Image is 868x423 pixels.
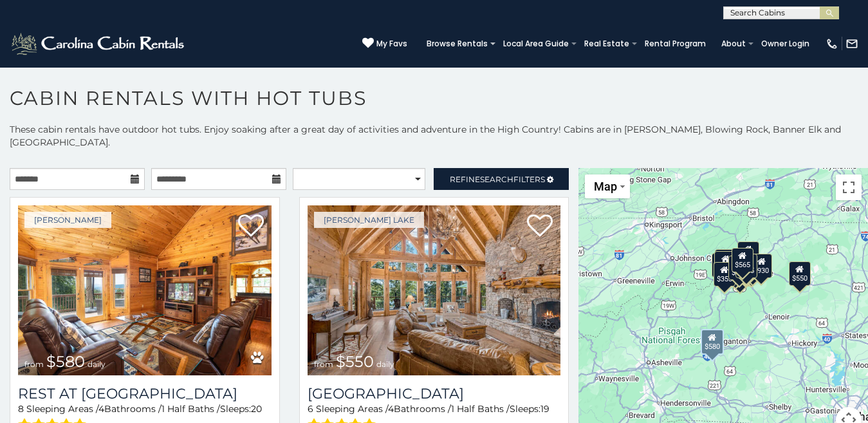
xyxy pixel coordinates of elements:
[314,359,333,369] span: from
[701,328,724,354] div: $580
[638,35,712,53] a: Rental Program
[308,205,561,375] a: Lake Haven Lodge from $550 daily
[497,35,575,53] a: Local Area Guide
[308,205,561,375] img: Lake Haven Lodge
[728,256,750,280] div: $485
[732,248,753,272] div: $565
[420,35,494,53] a: Browse Rentals
[434,168,569,190] a: RefineSearchFilters
[729,261,751,286] div: $375
[737,241,759,265] div: $525
[18,403,24,415] span: 8
[308,385,561,402] a: [GEOGRAPHIC_DATA]
[98,403,104,415] span: 4
[308,385,561,402] h3: Lake Haven Lodge
[715,35,752,53] a: About
[336,352,374,371] span: $550
[451,403,510,415] span: 1 Half Baths /
[238,213,264,240] a: Add to favorites
[735,254,757,278] div: $395
[362,37,407,50] a: My Favs
[376,38,407,50] span: My Favs
[585,174,630,198] button: Change map style
[594,180,617,193] span: Map
[826,37,838,50] img: phone-regular-white.png
[741,256,763,280] div: $695
[18,205,272,375] img: Rest at Mountain Crest
[836,174,862,200] button: Toggle fullscreen view
[24,212,111,228] a: [PERSON_NAME]
[314,212,424,228] a: [PERSON_NAME] Lake
[750,254,772,278] div: $930
[388,403,394,415] span: 4
[714,261,735,286] div: $355
[18,205,272,375] a: Rest at Mountain Crest from $580 daily
[712,252,734,277] div: $650
[540,403,549,415] span: 19
[18,385,272,402] h3: Rest at Mountain Crest
[46,352,85,371] span: $580
[88,359,106,369] span: daily
[308,403,313,415] span: 6
[18,385,272,402] a: Rest at [GEOGRAPHIC_DATA]
[527,213,553,240] a: Add to favorites
[716,250,738,275] div: $230
[715,251,737,276] div: $395
[725,258,746,282] div: $330
[845,37,858,50] img: mail-regular-white.png
[578,35,636,53] a: Real Estate
[24,359,44,369] span: from
[480,174,513,184] span: Search
[789,261,811,285] div: $550
[162,403,220,415] span: 1 Half Baths /
[376,359,394,369] span: daily
[251,403,262,415] span: 20
[10,31,188,57] img: White-1-2.png
[715,249,737,273] div: $310
[755,35,816,53] a: Owner Login
[450,174,545,184] span: Refine Filters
